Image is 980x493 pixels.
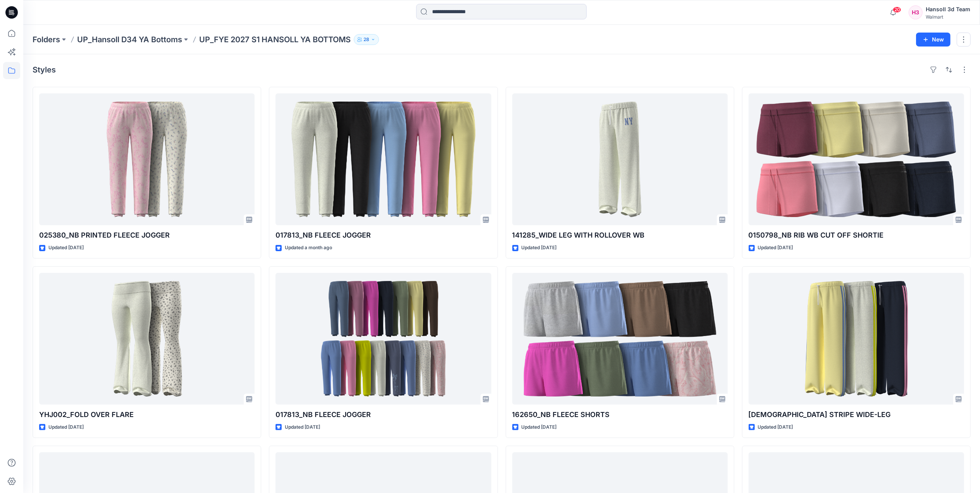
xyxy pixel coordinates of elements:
p: 141285_WIDE LEG WITH ROLLOVER WB [512,230,728,241]
p: Updated [DATE] [48,423,84,431]
p: Updated [DATE] [522,423,557,431]
p: 0150798_NB RIB WB CUT OFF SHORTIE [749,230,964,241]
p: 28 [363,35,369,44]
a: 017813_NB FLEECE JOGGER [276,93,491,225]
p: YHJ002_FOLD OVER FLARE [39,409,255,420]
a: 0150798_NB RIB WB CUT OFF SHORTIE [749,93,964,225]
p: 162650_NB FLEECE SHORTS [512,409,728,420]
a: 017813_NB FLEECE JOGGER [276,273,491,405]
p: 017813_NB FLEECE JOGGER [276,409,491,420]
p: [DEMOGRAPHIC_DATA] STRIPE WIDE-LEG [749,409,964,420]
h4: Styles [33,65,56,74]
p: Updated [DATE] [285,423,320,431]
span: 20 [893,7,901,13]
p: 025380_NB PRINTED FLEECE JOGGER [39,230,255,241]
a: UP_Hansoll D34 YA Bottoms [77,34,182,45]
a: Folders [33,34,60,45]
p: UP_FYE 2027 S1 HANSOLL YA BOTTOMS [199,34,351,45]
p: Updated [DATE] [758,423,793,431]
a: 162650_NB FLEECE SHORTS [512,273,728,405]
button: 28 [354,34,379,45]
p: Updated [DATE] [522,244,557,252]
a: 141285_WIDE LEG WITH ROLLOVER WB [512,93,728,225]
a: YHJ015_STRAIGHT STRIPE WIDE-LEG [749,273,964,405]
div: Hansoll 3d Team [926,5,970,14]
p: Updated [DATE] [758,244,793,252]
button: New [916,33,951,47]
p: 017813_NB FLEECE JOGGER [276,230,491,241]
a: 025380_NB PRINTED FLEECE JOGGER [39,93,255,225]
a: YHJ002_FOLD OVER FLARE [39,273,255,405]
div: H3 [909,5,923,19]
p: Updated a month ago [285,244,332,252]
p: Updated [DATE] [48,244,84,252]
div: Walmart [926,14,970,20]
